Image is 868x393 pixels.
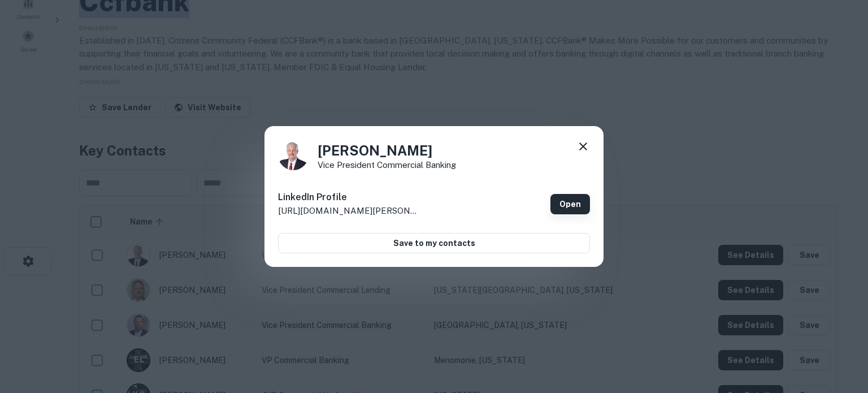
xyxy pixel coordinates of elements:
img: 1709950156420 [278,140,309,170]
button: Save to my contacts [278,233,590,253]
iframe: Chat Widget [811,303,868,357]
h4: [PERSON_NAME] [318,140,456,161]
h6: LinkedIn Profile [278,191,419,204]
p: [URL][DOMAIN_NAME][PERSON_NAME] [278,204,419,218]
p: Vice President Commercial Banking [318,161,456,169]
a: Open [550,194,590,214]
